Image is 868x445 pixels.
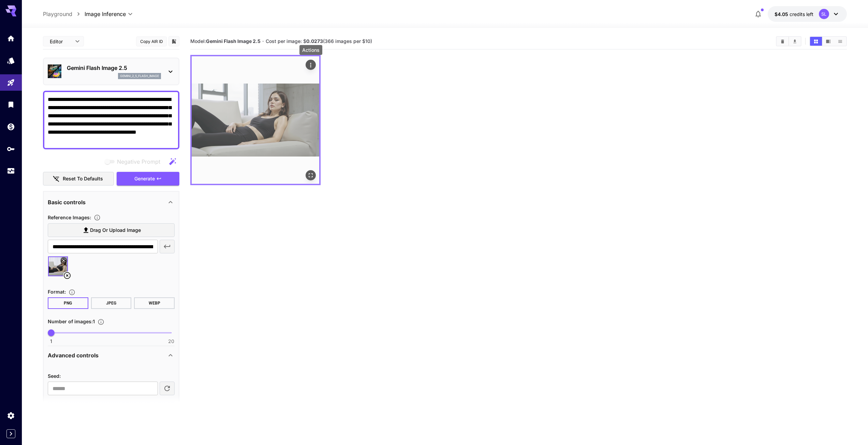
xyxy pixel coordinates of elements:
span: Model: [190,38,261,44]
div: Wallet [7,122,15,131]
button: PNG [48,297,88,309]
button: Show images in video view [822,37,834,46]
b: 0.0273 [306,38,323,44]
span: Number of images : 1 [48,318,95,324]
div: Clear ImagesDownload All [776,36,801,46]
button: Upload a reference image to guide the result. This is needed for Image-to-Image or Inpainting. Su... [91,214,103,221]
button: JPEG [91,297,132,309]
button: Generate [117,172,179,186]
div: Home [7,34,15,43]
div: Basic controls [48,194,175,210]
div: Library [7,100,15,109]
div: Advanced controls [48,347,175,364]
div: Usage [7,167,15,175]
button: $4.0487SL [768,6,847,22]
div: $4.0487 [775,11,813,18]
div: Open in fullscreen [306,170,316,180]
span: Editor [50,38,71,45]
span: Cost per image: $ (366 images per $10) [266,38,372,44]
div: Settings [7,411,15,420]
span: credits left [790,11,813,17]
span: Negative prompts are not compatible with the selected model. [103,157,166,166]
button: Reset to defaults [43,172,114,186]
span: Seed : [48,373,61,379]
span: Generate [134,175,155,183]
nav: breadcrumb [43,10,85,18]
button: Show images in grid view [810,37,822,46]
div: Actions [306,60,316,70]
div: Models [7,56,15,65]
span: Negative Prompt [117,158,160,166]
p: Gemini Flash Image 2.5 [67,64,161,72]
div: Advanced controls [48,364,175,395]
img: wAAAABJRU5ErkJggg== [192,56,319,184]
button: Expand sidebar [6,429,15,438]
p: Basic controls [48,198,86,206]
button: Clear Images [777,37,789,46]
b: Gemini Flash Image 2.5 [206,38,261,44]
span: 20 [168,338,174,345]
p: gemini_2_5_flash_image [120,74,159,78]
span: Format : [48,289,66,295]
button: Add to library [171,37,177,45]
div: Show images in grid viewShow images in video viewShow images in list view [809,36,847,46]
span: 1 [50,338,52,345]
div: Actions [299,45,322,55]
button: Copy AIR ID [136,36,167,46]
button: WEBP [134,297,175,309]
div: Gemini Flash Image 2.5gemini_2_5_flash_image [48,61,175,82]
button: Choose the file format for the output image. [66,289,78,296]
span: Drag or upload image [90,226,141,235]
button: Show images in list view [834,37,846,46]
p: · [262,37,264,45]
label: Drag or upload image [48,223,175,237]
button: Specify how many images to generate in a single request. Each image generation will be charged se... [95,318,107,325]
div: API Keys [7,145,15,153]
a: Playground [43,10,72,18]
div: Playground [7,78,15,87]
span: $4.05 [775,11,790,17]
p: Advanced controls [48,351,99,359]
button: Download All [789,37,801,46]
div: SL [819,9,829,19]
span: Image Inference [85,10,126,18]
span: Reference Images : [48,214,91,220]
